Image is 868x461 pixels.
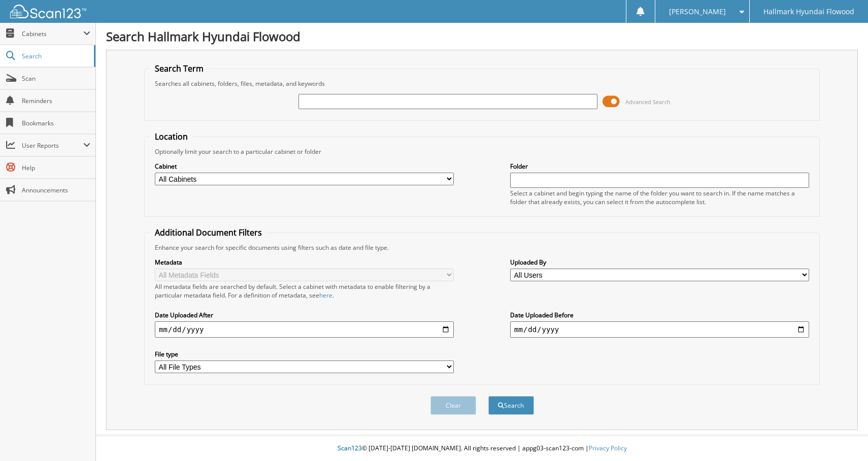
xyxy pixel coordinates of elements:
button: Search [488,396,534,415]
h1: Search Hallmark Hyundai Flowood [106,28,858,45]
div: Enhance your search for specific documents using filters such as date and file type. [150,243,814,252]
legend: Additional Document Filters [150,227,267,238]
span: Hallmark Hyundai Flowood [763,9,854,15]
span: Cabinets [22,29,83,38]
span: Scan [22,74,90,83]
label: Date Uploaded After [155,311,454,319]
input: end [510,321,809,338]
span: Help [22,163,90,172]
div: All metadata fields are searched by default. Select a cabinet with metadata to enable filtering b... [155,282,454,300]
a: Privacy Policy [589,444,627,452]
span: User Reports [22,141,83,150]
span: Advanced Search [625,98,671,106]
a: here [319,291,332,300]
input: start [155,321,454,338]
button: Clear [430,396,476,415]
span: Scan123 [338,444,362,452]
iframe: Chat Widget [817,412,868,461]
span: Reminders [22,96,90,105]
span: Bookmarks [22,119,90,127]
label: Metadata [155,258,454,267]
span: [PERSON_NAME] [669,9,726,15]
label: Uploaded By [510,258,809,267]
span: Announcements [22,186,90,194]
img: scan123-logo-white.svg [10,5,86,18]
label: Folder [510,162,809,171]
span: Search [22,52,89,60]
div: © [DATE]-[DATE] [DOMAIN_NAME]. All rights reserved | appg03-scan123-com | [96,436,868,461]
legend: Search Term [150,63,209,74]
div: Searches all cabinets, folders, files, metadata, and keywords [150,79,814,88]
label: Date Uploaded Before [510,311,809,319]
label: File type [155,350,454,358]
label: Cabinet [155,162,454,171]
legend: Location [150,131,193,142]
div: Optionally limit your search to a particular cabinet or folder [150,147,814,156]
div: Select a cabinet and begin typing the name of the folder you want to search in. If the name match... [510,189,809,206]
